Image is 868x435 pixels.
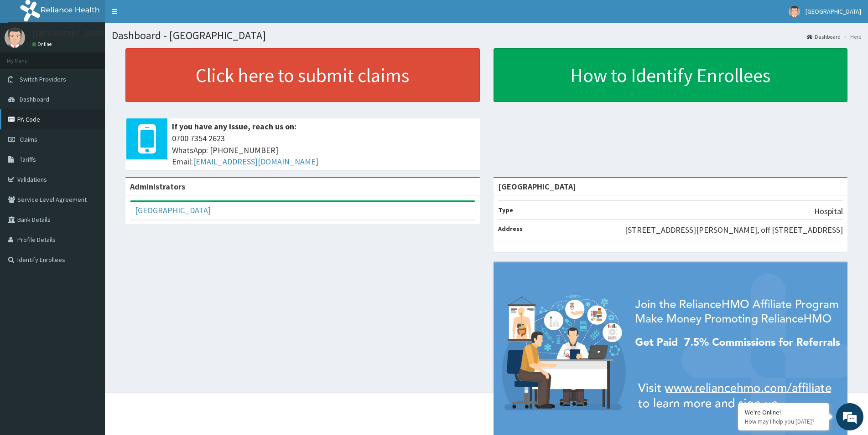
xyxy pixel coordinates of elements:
p: How may I help you today? [745,418,822,425]
img: User Image [5,27,25,48]
b: If you have any issue, reach us on: [172,121,296,132]
img: d_794563401_company_1708531726252_794563401 [17,46,37,68]
p: Hospital [814,205,843,217]
span: Claims [20,135,37,143]
span: Switch Providers [20,75,66,83]
a: [GEOGRAPHIC_DATA] [135,205,211,215]
a: Online [32,41,54,47]
div: Minimize live chat window [150,5,172,26]
span: Tariffs [20,155,36,164]
textarea: Type your message and hit 'Enter' [5,249,174,281]
div: We're Online! [745,408,822,416]
a: [EMAIL_ADDRESS][DOMAIN_NAME] [193,156,318,167]
span: Dashboard [20,95,49,103]
b: Address [498,225,523,233]
div: Chat with us now [47,51,153,63]
a: Dashboard [807,33,841,41]
a: How to Identify Enrollees [494,48,848,102]
h1: Dashboard - [GEOGRAPHIC_DATA] [112,30,861,41]
li: Here [842,33,861,41]
img: User Image [789,6,800,17]
a: Click here to submit claims [125,48,480,102]
strong: [GEOGRAPHIC_DATA] [498,181,576,192]
p: [STREET_ADDRESS][PERSON_NAME], off [STREET_ADDRESS] [625,224,843,236]
span: We're online! [53,115,126,207]
b: Type [498,206,513,214]
b: Administrators [130,181,185,192]
p: [GEOGRAPHIC_DATA] [32,30,107,38]
span: 0700 7354 2623 WhatsApp: [PHONE_NUMBER] Email: [172,133,475,168]
span: [GEOGRAPHIC_DATA] [806,7,861,15]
